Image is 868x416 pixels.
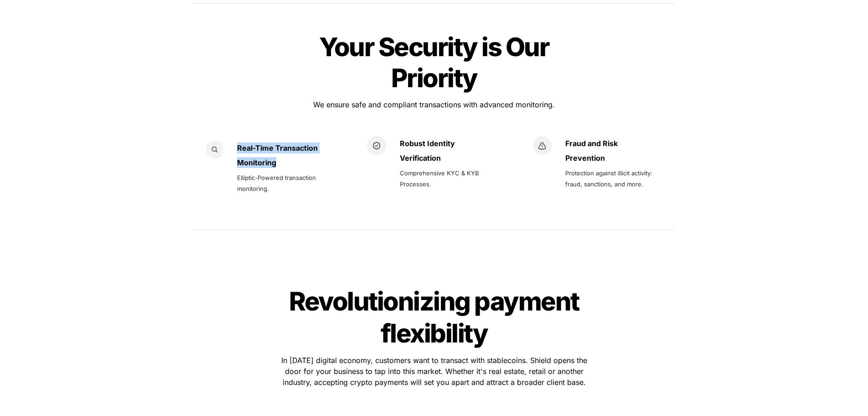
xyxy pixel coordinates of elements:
span: Your Security is Our Priority [319,32,553,94]
strong: Prevention [565,153,605,163]
strong: Real-Time Transaction [237,143,318,153]
span: Comprehensive KYC & KYB Processes. [400,169,481,188]
span: Revolutionizing payment flexibility [289,286,583,349]
strong: Robust Identity [400,139,455,148]
strong: Monitoring [237,158,276,167]
span: Elliptic-Powered transaction monitoring. [237,174,318,192]
strong: Verification [400,153,441,163]
span: In [DATE] digital economy, customers want to transact with stablecoins. Shield opens the door for... [281,356,589,387]
strong: Fraud and Risk [565,139,618,148]
span: We ensure safe and compliant transactions with advanced monitoring. [313,100,555,109]
span: Protection against illicit activity: fraud, sanctions, and more. [565,169,654,188]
